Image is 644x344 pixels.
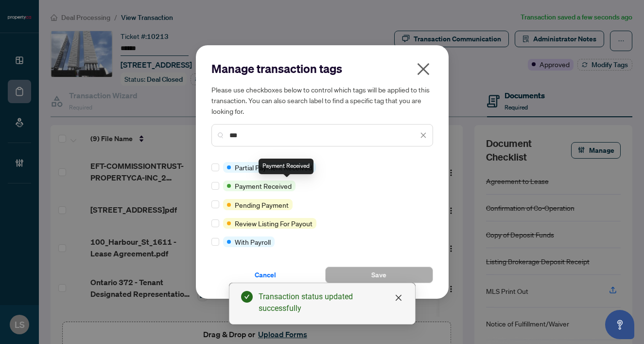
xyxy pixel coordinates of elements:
[235,181,292,191] span: Payment Received
[605,310,634,339] button: Open asap
[393,292,404,303] a: Close
[395,294,402,302] span: close
[211,267,319,283] button: Cancel
[235,236,271,247] span: With Payroll
[259,291,403,314] div: Transaction status updated successfully
[235,199,289,210] span: Pending Payment
[211,84,433,116] h5: Please use checkboxes below to control which tags will be applied to this transaction. You can al...
[235,162,312,173] span: Partial Payment Received
[235,218,313,229] span: Review Listing For Payout
[255,267,276,283] span: Cancel
[325,267,433,283] button: Save
[241,291,253,303] span: check-circle
[416,61,431,77] span: close
[211,61,433,76] h2: Manage transaction tags
[420,132,427,139] span: close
